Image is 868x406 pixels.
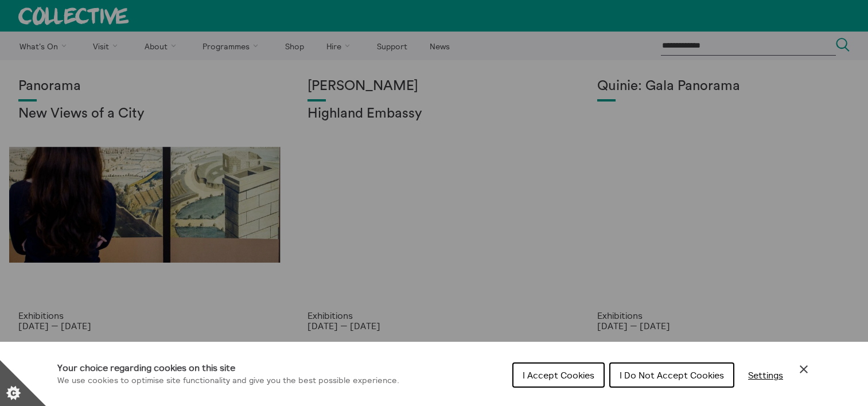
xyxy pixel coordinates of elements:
[523,369,594,381] span: I Accept Cookies
[620,369,724,381] span: I Do Not Accept Cookies
[748,369,783,381] span: Settings
[739,364,792,387] button: Settings
[57,374,399,387] p: We use cookies to optimise site functionality and give you the best possible experience.
[797,362,811,376] button: Close Cookie Control
[512,362,605,388] button: I Accept Cookies
[609,362,734,388] button: I Do Not Accept Cookies
[57,361,399,374] h1: Your choice regarding cookies on this site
